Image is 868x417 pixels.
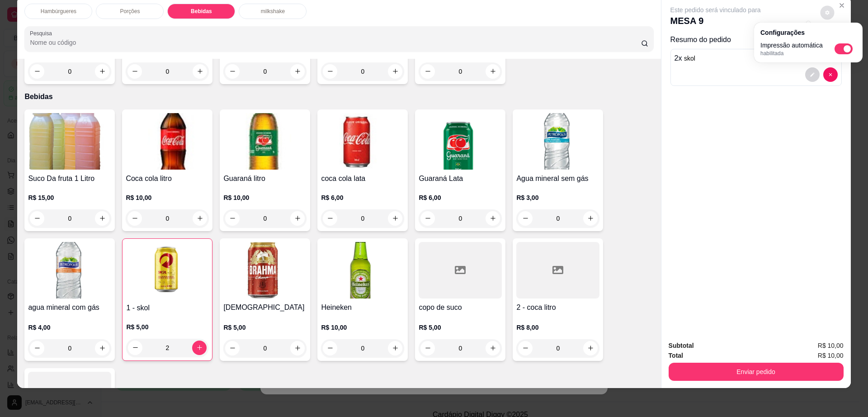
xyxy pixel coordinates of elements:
p: R$ 10,00 [223,193,307,202]
p: Porções [120,8,140,15]
p: R$ 5,00 [126,322,208,332]
p: Bebidas [24,91,653,102]
p: R$ 6,00 [321,193,404,202]
input: Pesquisa [30,38,641,47]
button: increase-product-quantity [583,341,598,355]
button: increase-product-quantity [290,211,305,226]
h4: Coca cola litro [126,173,209,184]
strong: Total [669,352,683,359]
img: product-image [126,113,209,170]
h4: coca cola lata [321,173,404,184]
button: increase-product-quantity [290,64,305,79]
img: product-image [516,113,599,170]
p: R$ 10,00 [126,193,209,202]
button: decrease-product-quantity [225,64,240,79]
button: decrease-product-quantity [323,64,337,79]
button: decrease-product-quantity [225,341,240,355]
span: R$ 10,00 [818,351,844,360]
p: Hambúrgueres [41,8,76,15]
img: product-image [223,242,307,299]
strong: Subtotal [669,342,694,349]
button: decrease-product-quantity [518,211,533,226]
label: Pesquisa [30,29,55,37]
p: R$ 8,00 [516,323,599,332]
p: R$ 6,00 [419,193,502,202]
img: product-image [321,242,404,299]
img: product-image [223,113,307,170]
h4: 1 - skol [126,303,208,313]
button: increase-product-quantity [583,211,598,226]
h4: 2 - coca litro [516,302,599,313]
button: decrease-product-quantity [805,67,820,82]
h4: Guaraná Lata [419,173,502,184]
button: increase-product-quantity [95,64,109,79]
p: R$ 15,00 [28,193,111,202]
button: decrease-product-quantity [823,67,838,82]
span: skol [684,55,695,62]
p: habilitada [760,50,823,57]
p: Impressão automática [760,41,823,50]
p: Configurações [760,28,856,37]
p: R$ 4,00 [28,323,111,332]
img: product-image [126,242,208,299]
button: increase-product-quantity [388,64,402,79]
button: Enviar pedido [669,363,844,381]
h4: copo de suco [419,302,502,313]
p: R$ 3,00 [516,193,599,202]
p: milkshake [261,8,285,15]
p: Este pedido será vinculado para [670,5,761,14]
button: decrease-product-quantity [128,341,142,355]
button: decrease-product-quantity [127,211,142,226]
p: MESA 9 [670,14,761,27]
p: R$ 5,00 [223,323,307,332]
p: R$ 10,00 [321,323,404,332]
img: product-image [28,113,111,170]
button: decrease-product-quantity [420,211,435,226]
span: R$ 10,00 [818,341,844,351]
button: decrease-product-quantity [420,64,435,79]
h4: Heineken [321,302,404,313]
h4: Suco Da fruta 1 Litro [28,173,111,184]
button: decrease-product-quantity [225,211,240,226]
p: 2 x [675,53,695,64]
img: product-image [419,113,502,170]
p: Resumo do pedido [670,34,842,45]
img: product-image [28,242,111,299]
button: decrease-product-quantity [30,341,44,355]
button: increase-product-quantity [193,211,207,226]
button: decrease-product-quantity [323,341,337,355]
h4: Agua mineral sem gás [516,173,599,184]
button: decrease-product-quantity [820,5,834,19]
button: increase-product-quantity [388,211,402,226]
button: increase-product-quantity [193,64,207,79]
p: Bebidas [191,8,212,15]
h4: [DEMOGRAPHIC_DATA] [223,302,307,313]
h4: Guaraná litro [223,173,307,184]
button: decrease-product-quantity [518,341,533,355]
button: increase-product-quantity [388,341,402,355]
button: increase-product-quantity [486,211,500,226]
label: Automatic updates [835,43,856,54]
button: decrease-product-quantity [127,64,142,79]
p: R$ 5,00 [419,323,502,332]
button: increase-product-quantity [290,341,305,355]
h4: agua mineral com gás [28,302,111,313]
button: decrease-product-quantity [30,64,44,79]
img: product-image [321,113,404,170]
button: decrease-product-quantity [323,211,337,226]
button: increase-product-quantity [95,341,109,355]
button: increase-product-quantity [192,341,207,355]
button: increase-product-quantity [486,64,500,79]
